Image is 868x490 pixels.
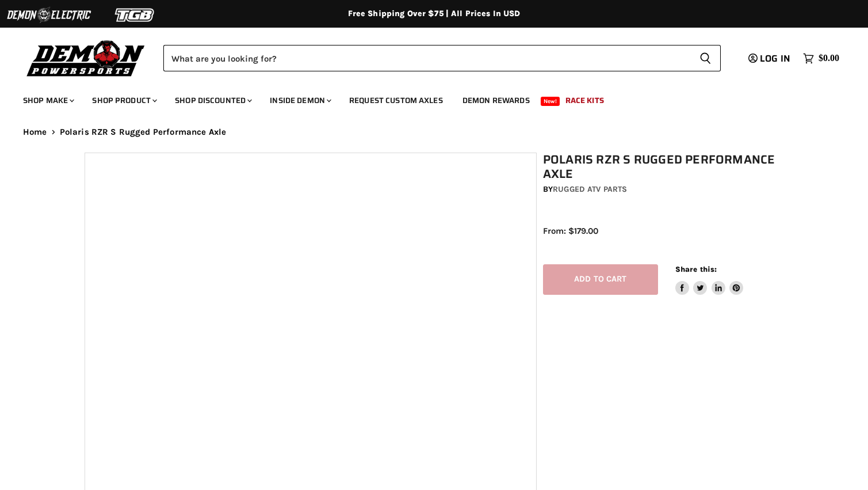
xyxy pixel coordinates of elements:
[163,45,721,71] form: Product
[166,89,259,112] a: Shop Discounted
[819,53,839,64] span: $0.00
[261,89,338,112] a: Inside Demon
[690,45,721,71] button: Search
[163,45,690,71] input: Search
[675,265,717,274] span: Share this:
[797,50,845,67] a: $0.00
[83,89,164,112] a: Shop Product
[341,89,452,112] a: Request Custom Axles
[553,184,627,194] a: Rugged ATV Parts
[454,89,538,112] a: Demon Rewards
[675,264,744,295] aside: Share this:
[92,4,178,26] img: TGB Logo 2
[60,127,227,137] span: Polaris RZR S Rugged Performance Axle
[23,37,149,78] img: Demon Powersports
[743,54,797,64] a: Log in
[543,153,790,181] h1: Polaris RZR S Rugged Performance Axle
[23,127,47,137] a: Home
[6,4,92,26] img: Demon Electric Logo 2
[14,84,836,112] ul: Main menu
[557,89,613,112] a: Race Kits
[541,97,560,106] span: New!
[543,183,790,196] div: by
[543,226,598,236] span: From: $179.00
[760,51,790,66] span: Log in
[14,89,81,112] a: Shop Make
